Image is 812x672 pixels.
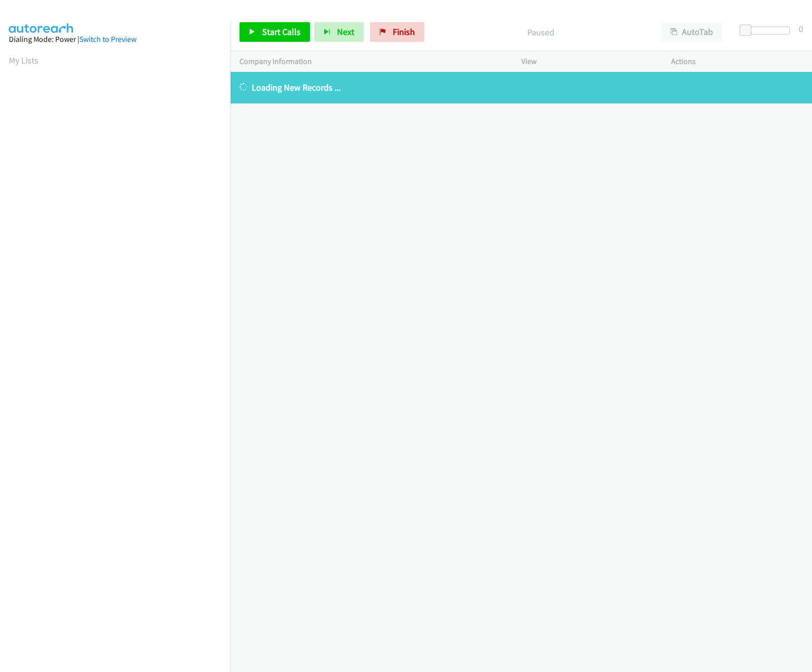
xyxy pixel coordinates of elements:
span: Start Calls [262,26,301,37]
button: Next [314,22,364,42]
p: Loading New Records ... [239,81,803,94]
p: Paused [438,26,643,39]
span: Next [337,26,354,37]
a: Finish [370,22,424,42]
p: Company Information [239,56,504,67]
div: Dialing Mode: Power | [9,33,222,45]
p: Actions [671,56,803,67]
span: Finish [393,26,415,37]
a: Switch to Preview [79,34,136,44]
a: My Lists [9,55,38,66]
div: 0 [799,22,803,35]
button: AutoTab [661,22,722,42]
iframe: Dialpad [9,76,231,544]
div: Delay between calls (in seconds) [744,27,790,34]
a: Start Calls [239,22,310,42]
p: View [521,56,653,67]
